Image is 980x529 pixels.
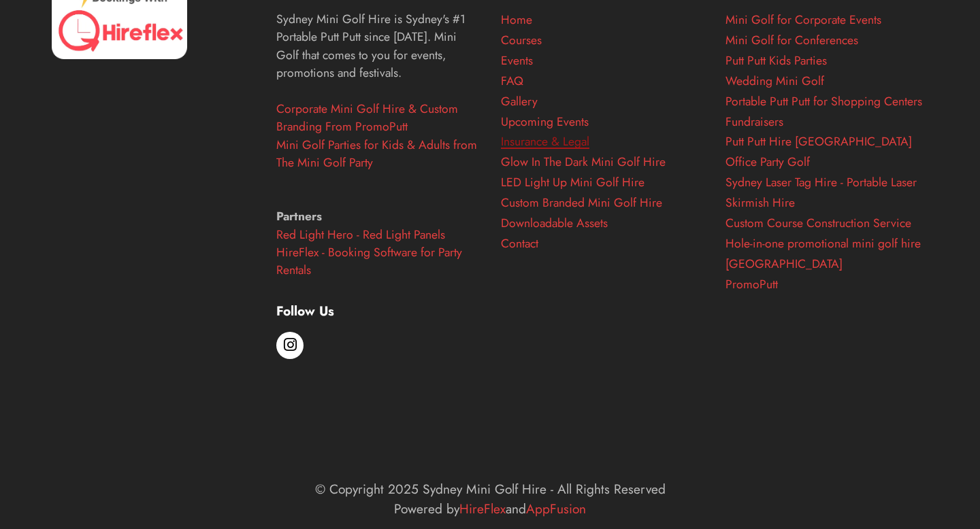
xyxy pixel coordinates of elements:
[459,499,506,518] a: HireFlex
[725,52,827,69] a: Putt Putt Kids Parties
[276,243,462,279] a: HireFlex - Booking Software for Party Rentals
[52,479,928,519] p: © Copyright 2025 Sydney Mini Golf Hire - All Rights Reserved Powered by and
[725,11,881,29] a: Mini Golf for Corporate Events
[725,235,921,273] a: Hole-in-one promotional mini golf hire [GEOGRAPHIC_DATA]
[725,153,810,171] a: Office Party Golf
[501,113,589,131] a: Upcoming Events
[501,52,533,69] a: Events
[725,275,778,293] a: PromoPutt
[526,499,586,518] a: AppFusion
[276,226,445,243] a: Red Light Hero - Red Light Panels
[725,173,917,211] a: Sydney Laser Tag Hire - Portable Laser Skirmish Hire
[725,214,911,232] a: Custom Course Construction Service
[501,11,532,29] a: Home
[276,301,334,320] strong: Follow Us
[501,72,523,90] a: FAQ
[276,10,479,279] p: Sydney Mini Golf Hire is Sydney's #1 Portable Putt Putt since [DATE]. Mini Golf that comes to you...
[276,136,477,171] a: Mini Golf Parties for Kids & Adults from The Mini Golf Party
[725,113,783,131] a: Fundraisers
[725,92,922,110] a: Portable Putt Putt for Shopping Centers
[501,31,542,49] a: Courses
[501,133,589,150] a: Insurance & Legal
[501,235,538,252] a: Contact
[501,173,644,191] a: LED Light Up Mini Golf Hire
[725,72,824,90] a: Wedding Mini Golf
[501,194,662,211] a: Custom Branded Mini Golf Hire
[276,100,458,135] a: Corporate Mini Golf Hire & Custom Branding From PromoPutt
[725,133,912,150] a: Putt Putt Hire [GEOGRAPHIC_DATA]
[501,214,608,232] a: Downloadable Assets
[276,207,322,225] strong: Partners
[501,92,538,110] a: Gallery
[501,153,666,171] a: Glow In The Dark Mini Golf Hire
[725,31,858,49] a: Mini Golf for Conferences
